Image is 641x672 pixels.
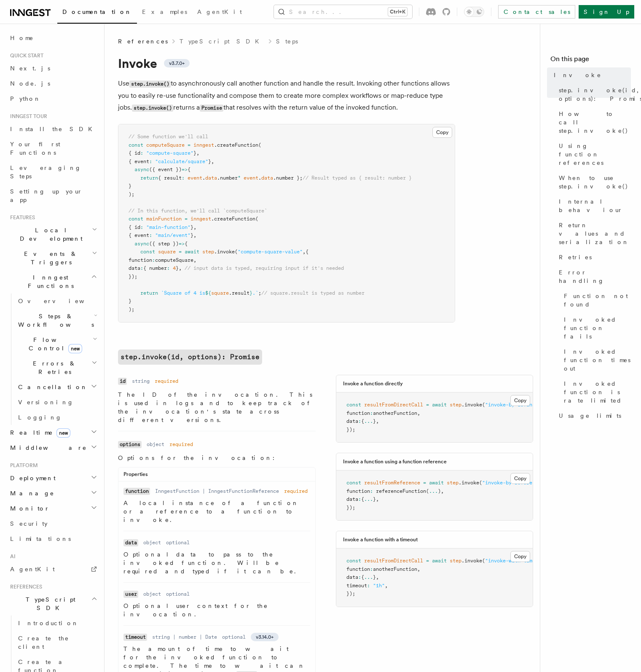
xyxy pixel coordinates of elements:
span: Invoke [554,71,601,79]
span: Next.js [10,65,50,72]
span: => [182,167,188,172]
span: = [188,142,190,148]
p: The ID of the invocation. This is used in logs and to keep track of the invocation's state across... [118,390,316,424]
span: ); [129,191,134,197]
span: Realtime [7,428,70,437]
span: computeSquare [155,257,193,263]
span: .number [217,175,238,181]
span: Python [10,95,41,102]
span: } [129,183,131,189]
span: = [185,216,188,222]
span: : [367,583,370,589]
span: ); [129,306,134,312]
span: resultFromDirectCall [364,558,423,564]
span: : [182,175,185,181]
span: computeSquare [146,142,185,148]
span: "compute-square" [146,150,193,156]
a: Sign Up [579,5,634,19]
span: ; [258,290,261,296]
span: 4 [173,265,176,271]
span: `Square of 4 is [161,290,205,296]
button: Inngest Functions [7,270,99,293]
span: , [179,265,182,271]
span: ... [364,418,373,424]
a: Retries [555,250,631,265]
span: Invoked function fails [564,315,631,341]
div: Properties [118,471,315,481]
span: } [190,224,193,230]
code: step.invoke(id, options): Promise [118,349,262,365]
span: } [249,290,252,296]
span: AgentKit [10,566,55,573]
span: ) [438,488,441,494]
dd: required [155,378,178,384]
span: = [426,402,429,408]
span: Leveraging Steps [10,164,81,180]
span: , [196,150,199,156]
span: : [358,496,361,502]
button: Steps & Workflows [15,309,99,332]
span: { [306,249,308,255]
span: When to use step.invoke() [559,174,631,191]
span: square [158,249,176,255]
code: step.invoke() [132,105,173,112]
div: Inngest Functions [7,293,99,425]
button: Search...Ctrl+K [274,5,412,19]
span: Home [10,34,34,42]
span: { id [129,150,140,156]
a: Function not found [561,288,631,312]
span: Inngest Functions [7,273,91,290]
a: Limitations [7,531,99,546]
span: .createFunction [214,142,258,148]
span: .invoke [461,402,482,408]
span: .` [252,290,258,296]
span: async [134,167,149,172]
button: Copy [510,395,530,406]
span: const [346,480,361,486]
span: Security [10,520,48,527]
span: anotherFunction [373,566,417,572]
span: data [205,175,217,181]
a: Versioning [15,395,99,410]
span: }); [346,427,355,433]
dd: optional [166,539,190,546]
span: "main/event" [155,232,190,238]
span: , [385,583,388,589]
span: event [188,175,202,181]
span: Create the client [18,635,69,650]
a: Invoked function fails [561,312,631,344]
span: "main-function" [146,224,190,230]
a: Security [7,516,99,531]
button: Copy [510,473,530,484]
span: ... [364,496,373,502]
span: Deployment [7,474,56,482]
code: Promise [200,105,223,112]
span: { number [143,265,167,271]
span: Documentation [62,8,132,15]
span: anotherFunction [373,410,417,416]
span: Platform [7,462,38,469]
span: new [68,344,82,353]
a: Documentation [57,3,137,24]
span: { event [129,159,149,164]
span: { [185,241,188,247]
a: Overview [15,293,99,309]
span: = [179,249,182,255]
span: mainFunction [146,216,182,222]
a: Contact sales [498,5,575,19]
span: , [376,496,379,502]
span: Usage limits [559,411,621,420]
span: step [450,558,461,564]
span: ( [482,402,485,408]
span: , [211,159,214,164]
dd: string [132,378,150,384]
button: Flow Controlnew [15,332,99,356]
span: timeout [346,583,367,589]
a: Setting up your app [7,184,99,207]
span: AI [7,553,16,560]
span: AgentKit [197,8,242,15]
span: // square.result is typed as number [261,290,365,296]
span: // Result typed as { result: number } [303,175,412,181]
dd: optional [166,591,190,597]
span: "invoke-by-reference" [482,480,544,486]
